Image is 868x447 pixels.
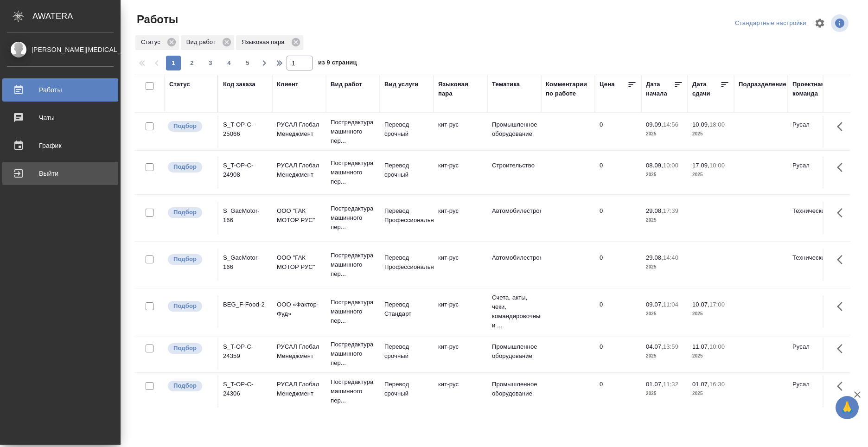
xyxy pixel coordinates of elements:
[646,389,683,398] p: 2025
[709,121,725,128] p: 18:00
[169,80,190,89] div: Статус
[223,253,268,272] div: S_GacMotor-166
[831,295,854,318] button: Здесь прячутся важные кнопки
[2,134,118,157] a: График
[709,381,725,388] p: 16:30
[331,251,375,279] p: Постредактура машинного пер...
[384,253,429,272] p: Перевод Профессиональный
[384,300,429,319] p: Перевод Стандарт
[792,80,837,98] div: Проектная команда
[692,343,709,350] p: 11.07,
[646,262,683,272] p: 2025
[709,162,725,169] p: 10:00
[788,156,842,189] td: Русал
[788,202,842,234] td: Технический
[331,80,362,89] div: Вид работ
[7,166,114,180] div: Выйти
[223,206,268,225] div: S_GacMotor-166
[831,375,854,397] button: Здесь прячутся важные кнопки
[277,120,321,139] p: РУСАЛ Глобал Менеджмент
[203,56,218,70] button: 3
[595,375,641,408] td: 0
[492,120,536,139] p: Промышленное оборудование
[32,7,121,26] div: AWATERA
[277,342,321,361] p: РУСАЛ Глобал Менеджмент
[709,301,725,308] p: 17:00
[595,115,641,148] td: 0
[173,255,197,264] p: Подбор
[646,301,663,308] p: 09.07,
[663,162,678,169] p: 10:00
[141,38,164,47] p: Статус
[663,121,678,128] p: 14:56
[7,139,114,153] div: График
[331,298,375,326] p: Постредактура машинного пер...
[692,389,729,398] p: 2025
[7,83,114,97] div: Работы
[331,118,375,146] p: Постредактура машинного пер...
[185,56,199,70] button: 2
[438,80,483,98] div: Языковая пара
[663,207,678,214] p: 17:39
[167,253,213,266] div: Можно подбирать исполнителей
[692,121,709,128] p: 10.09,
[831,338,854,360] button: Здесь прячутся важные кнопки
[2,162,118,185] a: Выйти
[434,249,487,281] td: кит-рус
[173,344,197,353] p: Подбор
[240,58,255,68] span: 5
[692,301,709,308] p: 10.07,
[831,115,854,138] button: Здесь прячутся важные кнопки
[692,351,729,361] p: 2025
[2,78,118,102] a: Работы
[181,35,234,50] div: Вид работ
[663,381,678,388] p: 11:32
[186,38,219,47] p: Вид работ
[646,162,663,169] p: 08.09,
[167,380,213,392] div: Можно подбирать исполнителей
[173,208,197,217] p: Подбор
[492,80,520,89] div: Тематика
[646,309,683,319] p: 2025
[595,249,641,281] td: 0
[384,80,419,89] div: Вид услуги
[223,342,268,361] div: S_T-OP-C-24359
[242,38,288,47] p: Языковая пара
[277,253,321,272] p: ООО "ГАК МОТОР РУС"
[173,121,197,131] p: Подбор
[646,381,663,388] p: 01.07,
[331,204,375,232] p: Постредактура машинного пер...
[646,80,674,98] div: Дата начала
[709,343,725,350] p: 10:00
[788,375,842,408] td: Русал
[663,343,678,350] p: 13:59
[434,375,487,408] td: кит-рус
[595,156,641,189] td: 0
[492,342,536,361] p: Промышленное оборудование
[223,80,255,89] div: Код заказа
[134,12,178,27] span: Работы
[167,206,213,219] div: Можно подбирать исполнителей
[185,58,199,68] span: 2
[831,156,854,179] button: Здесь прячутся важные кнопки
[595,295,641,328] td: 0
[167,300,213,313] div: Можно подбирать исполнителей
[595,338,641,370] td: 0
[733,16,809,31] div: split button
[384,120,429,139] p: Перевод срочный
[646,129,683,139] p: 2025
[2,106,118,129] a: Чаты
[222,56,236,70] button: 4
[277,206,321,225] p: ООО "ГАК МОТОР РУС"
[646,121,663,128] p: 09.09,
[173,162,197,172] p: Подбор
[236,35,303,50] div: Языковая пара
[692,80,720,98] div: Дата сдачи
[167,120,213,133] div: Можно подбирать исполнителей
[223,161,268,179] div: S_T-OP-C-24908
[135,35,179,50] div: Статус
[384,206,429,225] p: Перевод Профессиональный
[692,162,709,169] p: 17.09,
[434,295,487,328] td: кит-рус
[692,381,709,388] p: 01.07,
